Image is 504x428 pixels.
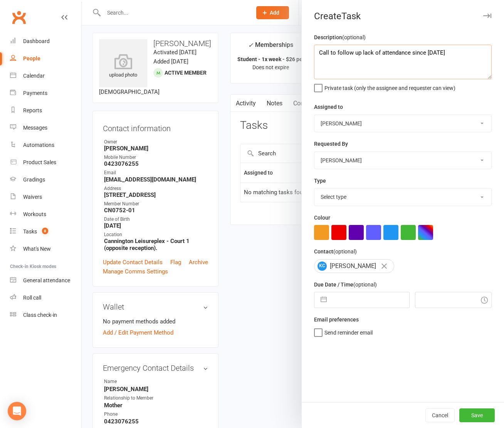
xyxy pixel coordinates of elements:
span: Send reminder email [324,327,373,336]
a: Automations [10,137,81,154]
div: People [23,55,40,62]
a: Roll call [10,289,81,306]
div: Messages [23,125,47,131]
label: Requested By [314,140,348,148]
a: General attendance kiosk mode [10,272,81,289]
a: Payments [10,85,81,102]
a: Reports [10,102,81,119]
label: Due Date / Time [314,280,377,289]
span: 8 [42,228,48,234]
label: Contact [314,247,357,256]
span: KC [318,261,327,271]
div: Tasks [23,228,37,235]
div: Create Task [302,11,504,22]
label: Colour [314,213,330,222]
div: General attendance [23,277,70,283]
button: Cancel [425,408,455,422]
label: Type [314,177,326,185]
small: (optional) [333,248,357,255]
textarea: Call to follow up lack of attendance since [DATE] [314,45,492,79]
a: Calendar [10,67,81,85]
div: Payments [23,90,47,96]
label: Email preferences [314,315,359,324]
div: Reports [23,107,42,113]
div: Waivers [23,194,42,200]
label: Assigned to [314,103,343,111]
div: Calendar [23,73,45,79]
div: Automations [23,142,54,148]
button: Save [459,408,495,422]
a: Messages [10,119,81,137]
div: Product Sales [23,159,56,165]
div: What's New [23,246,51,252]
div: Dashboard [23,38,50,44]
a: Tasks 8 [10,223,81,240]
small: (optional) [342,34,366,40]
a: Clubworx [9,8,29,27]
div: [PERSON_NAME] [314,259,394,273]
div: Class check-in [23,312,57,318]
a: Workouts [10,206,81,223]
div: Gradings [23,177,45,183]
a: Waivers [10,188,81,206]
a: People [10,50,81,67]
a: Gradings [10,171,81,188]
a: Class kiosk mode [10,306,81,324]
div: Open Intercom Messenger [8,402,26,420]
a: Dashboard [10,33,81,50]
label: Description [314,33,366,42]
div: Workouts [23,211,46,217]
small: (optional) [353,281,377,288]
a: What's New [10,240,81,258]
div: Roll call [23,295,41,301]
a: Product Sales [10,154,81,171]
span: Private task (only the assignee and requester can view) [324,82,455,91]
